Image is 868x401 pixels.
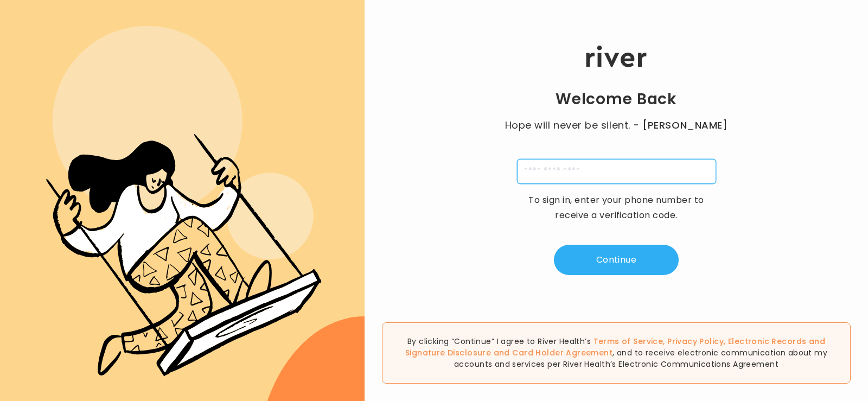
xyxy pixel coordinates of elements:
p: Hope will never be silent. [494,118,738,133]
a: Privacy Policy [667,336,724,347]
div: By clicking “Continue” I agree to River Health’s [382,322,851,384]
button: Continue [554,245,679,275]
a: Card Holder Agreement [512,347,612,358]
span: - [PERSON_NAME] [633,118,727,133]
a: Electronic Records and Signature Disclosure [405,336,825,358]
a: Terms of Service [593,336,663,347]
span: , , and [405,336,825,358]
span: , and to receive electronic communication about my accounts and services per River Health’s Elect... [454,347,827,370]
p: To sign in, enter your phone number to receive a verification code. [521,193,711,223]
h1: Welcome Back [556,90,677,109]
